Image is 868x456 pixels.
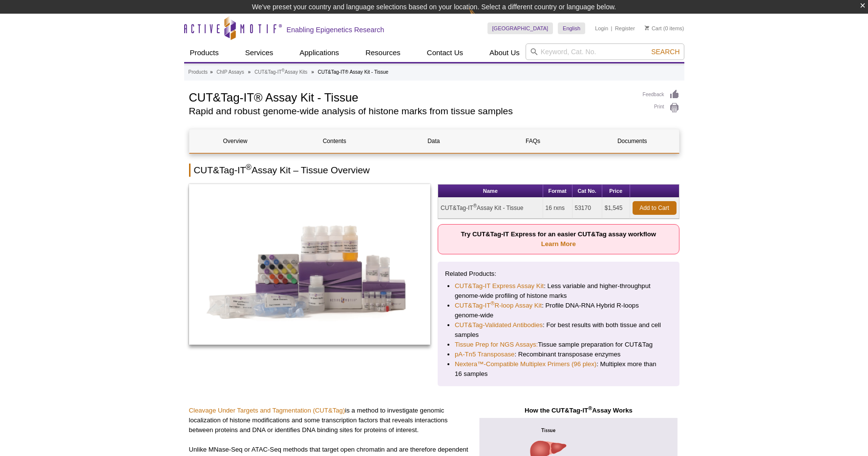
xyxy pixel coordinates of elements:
[190,129,281,153] a: Overview
[210,69,213,75] li: »
[287,25,384,34] h2: Enabling Epigenetics Research
[633,201,677,215] a: Add to Cart
[455,320,662,340] li: : For best results with both tissue and cell samples
[572,198,602,219] td: 53170
[588,405,592,411] sup: ®
[645,25,649,30] img: Your Cart
[360,43,406,62] a: Resources
[651,48,679,56] span: Search
[455,340,538,350] a: Tissue Prep for NGS Assays:
[455,350,514,359] a: pA-Tn5 Transposase
[246,163,252,171] sup: ®
[189,164,679,177] h2: CUT&Tag-IT Assay Kit – Tissue Overview
[311,69,314,75] li: »
[611,22,613,34] li: |
[189,406,471,435] p: is a method to investigate genomic localization of histone modifications and some transcription f...
[455,281,544,291] a: CUT&Tag-IT Express Assay Kit
[645,25,662,32] a: Cart
[602,198,630,219] td: $1,545
[189,407,345,414] a: Cleavage Under Targets and Tagmentation (CUT&Tag)
[558,22,585,34] a: English
[438,198,543,219] td: CUT&Tag-IT Assay Kit - Tissue
[189,184,431,345] img: CUT&Tag-IT Assay Kit - Tissue
[455,359,596,369] a: Nextera™-Compatible Multiplex Primers (96 plex)
[455,301,662,320] li: : Profile DNA-RNA Hybrid R-loops genome-wide
[184,43,225,62] a: Products
[189,68,208,77] a: Products
[289,129,381,153] a: Contents
[586,129,678,153] a: Documents
[648,47,682,56] button: Search
[248,69,251,75] li: »
[526,43,684,60] input: Keyword, Cat. No.
[643,103,679,113] a: Print
[388,129,480,153] a: Data
[455,340,662,350] li: Tissue sample preparation for CUT&Tag
[189,107,633,116] h2: Rapid and robust genome-wide analysis of histone marks from tissue samples
[294,43,345,62] a: Applications
[254,68,307,77] a: CUT&Tag-IT®Assay Kits
[282,68,285,73] sup: ®
[473,203,477,208] sup: ®
[239,43,279,62] a: Services
[421,43,469,62] a: Contact Us
[438,185,543,198] th: Name
[445,269,672,279] p: Related Products:
[455,350,662,359] li: : Recombinant transposase enzymes
[318,69,388,75] li: CUT&Tag-IT® Assay Kit - Tissue
[455,320,543,330] a: CUT&Tag-Validated Antibodies
[487,22,553,34] a: [GEOGRAPHIC_DATA]
[572,185,602,198] th: Cat No.
[484,43,526,62] a: About Us
[543,198,572,219] td: 16 rxns
[541,240,576,248] a: Learn More
[490,300,494,306] sup: ®
[461,230,656,248] strong: Try CUT&Tag-IT Express for an easier CUT&Tag assay workflow
[543,185,572,198] th: Format
[189,89,633,104] h1: CUT&Tag-IT® Assay Kit - Tissue
[595,25,608,32] a: Login
[645,22,684,34] li: (0 items)
[216,68,244,77] a: ChIP Assays
[602,185,630,198] th: Price
[455,301,542,311] a: CUT&Tag-IT®R-loop Assay Kit
[455,359,662,379] li: : Multiplex more than 16 samples
[455,281,662,301] li: : Less variable and higher-throughput genome-wide profiling of histone marks
[487,129,579,153] a: FAQs
[615,25,635,32] a: Register
[643,89,679,100] a: Feedback
[469,7,495,30] img: Change Here
[525,407,633,414] strong: How the CUT&Tag-IT Assay Works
